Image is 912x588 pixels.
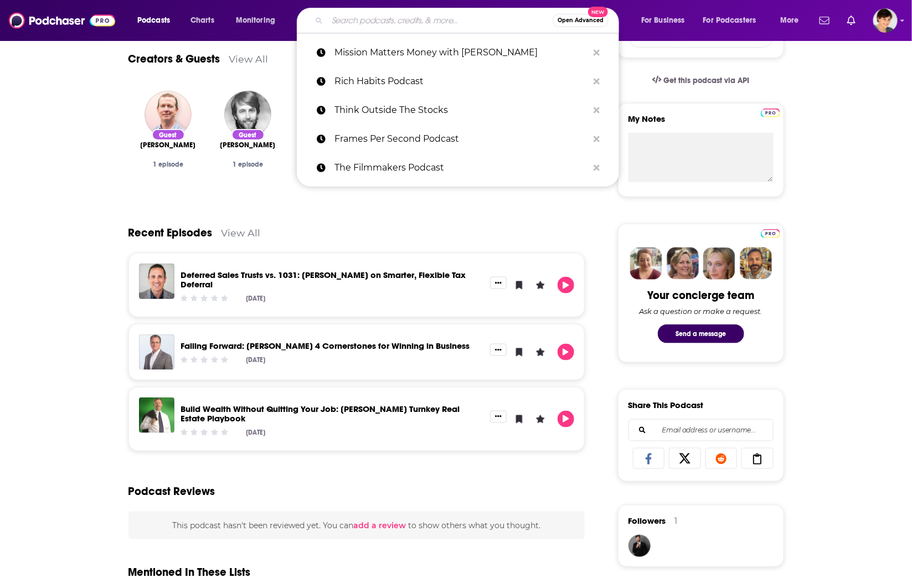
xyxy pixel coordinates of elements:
[658,324,744,343] button: Send a message
[628,419,774,441] div: Search followers
[772,12,813,29] button: open menu
[181,341,470,351] a: Failing Forward: Phillip Cantrell’s 4 Cornerstones for Winning in Business
[179,355,229,364] div: Community Rating: 0 out of 5
[490,344,507,356] button: Show More Button
[246,356,265,364] div: [DATE]
[334,96,588,125] p: Think Outside The Stocks
[696,12,772,29] button: open menu
[179,428,229,436] div: Community Rating: 0 out of 5
[873,8,898,33] img: User Profile
[490,277,507,289] button: Show More Button
[703,247,735,280] img: Jules Profile
[705,448,738,469] a: Share on Reddit
[334,153,588,182] p: The Filmmakers Podcast
[628,400,704,410] h3: Share This Podcast
[220,141,276,149] span: [PERSON_NAME]
[172,520,540,530] span: This podcast hasn't been reviewed yet. You can to show others what you thought.
[334,67,588,96] p: Rich Habits Podcast
[297,125,619,153] a: Frames Per Second Podcast
[334,38,588,67] p: Mission Matters Money with Adam Torres
[628,535,651,557] img: JohirMia
[558,411,574,427] button: Play
[669,448,701,469] a: Share on X/Twitter
[761,229,780,238] img: Podchaser Pro
[231,129,265,141] div: Guest
[297,96,619,125] a: Think Outside The Stocks
[228,12,290,29] button: open menu
[145,91,192,138] img: Russ Thornton
[130,12,184,29] button: open menu
[633,448,665,469] a: Share on Facebook
[128,226,213,240] a: Recent Episodes
[667,247,699,280] img: Barbara Profile
[353,519,406,532] button: add a review
[224,91,271,138] img: Wes Barton
[740,247,772,280] img: Jon Profile
[630,247,662,280] img: Sydney Profile
[220,141,276,149] a: Wes Barton
[307,8,630,33] div: Search podcasts, credits, & more...
[183,12,221,29] a: Charts
[511,411,528,427] button: Bookmark Episode
[490,411,507,423] button: Show More Button
[511,344,528,360] button: Bookmark Episode
[297,153,619,182] a: The Filmmakers Podcast
[641,13,685,28] span: For Business
[139,264,174,299] img: Deferred Sales Trusts vs. 1031: Brett Swarts on Smarter, Flexible Tax Deferral
[139,398,174,433] img: Build Wealth Without Quitting Your Job: Axel Meierhoefer’s Turnkey Real Estate Playbook
[558,277,574,293] button: Play
[236,13,275,28] span: Monitoring
[633,12,699,29] button: open menu
[558,18,604,23] span: Open Advanced
[780,13,799,28] span: More
[246,429,265,436] div: [DATE]
[553,14,609,27] button: Open AdvancedNew
[628,515,666,526] span: Followers
[638,420,764,441] input: Email address or username...
[532,344,549,360] button: Leave a Rating
[558,344,574,360] button: Play
[190,13,214,28] span: Charts
[532,411,549,427] button: Leave a Rating
[128,484,215,498] h3: Podcast Reviews
[643,67,759,94] a: Get this podcast via API
[246,295,265,302] div: [DATE]
[128,52,220,66] a: Creators & Guests
[647,288,754,302] div: Your concierge team
[181,404,460,424] a: Build Wealth Without Quitting Your Job: Axel Meierhoefer’s Turnkey Real Estate Playbook
[327,12,553,29] input: Search podcasts, credits, & more...
[663,76,749,85] span: Get this podcast via API
[815,11,834,30] a: Show notifications dropdown
[511,277,528,293] button: Bookmark Episode
[628,114,774,133] label: My Notes
[297,38,619,67] a: Mission Matters Money with [PERSON_NAME]
[873,8,898,33] span: Logged in as bethwouldknow
[843,11,860,30] a: Show notifications dropdown
[181,270,466,290] a: Deferred Sales Trusts vs. 1031: Brett Swarts on Smarter, Flexible Tax Deferral
[761,107,780,117] a: Pro website
[532,277,549,293] button: Leave a Rating
[141,141,196,149] a: Russ Thornton
[873,8,898,33] button: Show profile menu
[334,125,588,153] p: Frames Per Second Podcast
[675,516,678,526] div: 1
[137,13,170,28] span: Podcasts
[9,10,115,31] img: Podchaser - Follow, Share and Rate Podcasts
[703,13,756,28] span: For Podcasters
[141,141,196,149] span: [PERSON_NAME]
[179,295,229,303] div: Community Rating: 0 out of 5
[297,67,619,96] a: Rich Habits Podcast
[221,227,261,239] a: View All
[761,109,780,117] img: Podchaser Pro
[761,228,780,238] a: Pro website
[217,161,279,168] div: 1 episode
[588,7,608,17] span: New
[137,161,199,168] div: 1 episode
[152,129,185,141] div: Guest
[229,53,269,65] a: View All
